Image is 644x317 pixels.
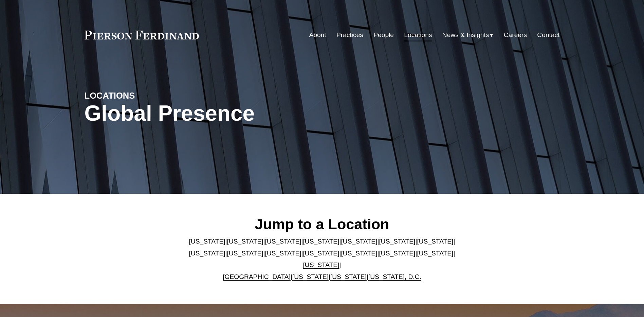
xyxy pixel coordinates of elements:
[442,29,489,41] span: News & Insights
[292,273,329,280] a: [US_STATE]
[227,250,263,257] a: [US_STATE]
[183,215,461,233] h2: Jump to a Location
[227,238,263,245] a: [US_STATE]
[417,250,453,257] a: [US_STATE]
[537,29,559,41] a: Contact
[265,238,301,245] a: [US_STATE]
[330,273,367,280] a: [US_STATE]
[303,250,339,257] a: [US_STATE]
[379,250,415,257] a: [US_STATE]
[85,90,203,101] h4: LOCATIONS
[189,250,225,257] a: [US_STATE]
[223,273,291,280] a: [GEOGRAPHIC_DATA]
[373,29,394,41] a: People
[303,261,339,268] a: [US_STATE]
[368,273,421,280] a: [US_STATE], D.C.
[309,29,326,41] a: About
[85,101,401,126] h1: Global Presence
[303,238,339,245] a: [US_STATE]
[404,29,432,41] a: Locations
[183,236,461,283] p: | | | | | | | | | | | | | | | | | |
[265,250,301,257] a: [US_STATE]
[442,29,494,41] a: folder dropdown
[189,238,225,245] a: [US_STATE]
[336,29,363,41] a: Practices
[341,250,377,257] a: [US_STATE]
[504,29,527,41] a: Careers
[379,238,415,245] a: [US_STATE]
[417,238,453,245] a: [US_STATE]
[341,238,377,245] a: [US_STATE]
